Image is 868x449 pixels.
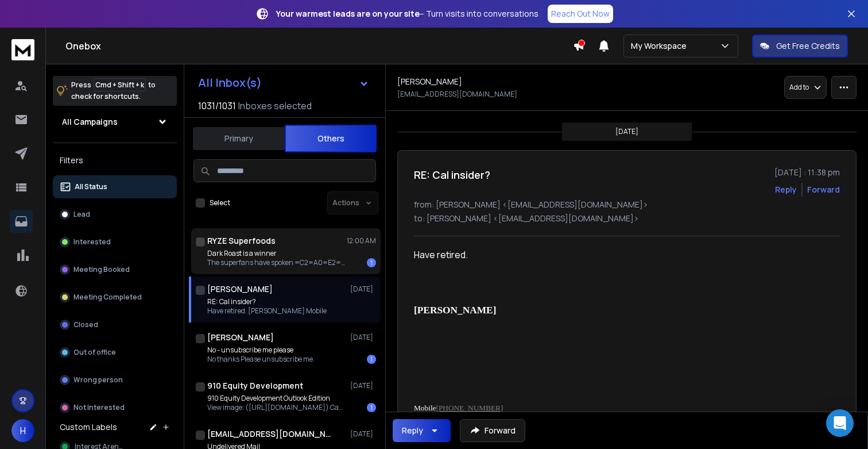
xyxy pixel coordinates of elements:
h3: Filters [53,152,177,168]
h1: RE: Cal insider? [414,167,490,183]
p: My Workspace [631,40,691,52]
button: All Campaigns [53,110,177,133]
div: Open Intercom Messenger [826,409,854,437]
h3: Custom Labels [60,421,117,433]
p: [DATE] : 11:38 pm [774,167,840,178]
h1: [EMAIL_ADDRESS][DOMAIN_NAME] [207,428,334,440]
p: – Turn visits into conversations [276,8,538,20]
p: 12:00 AM [347,236,376,245]
img: logo [11,39,34,60]
p: No - unsubscribe me please [207,346,315,355]
p: Reach Out Now [551,8,610,20]
h1: 910 Equity Development [207,380,303,392]
button: All Inbox(s) [189,71,378,94]
div: 1 [367,403,376,412]
p: No thanks Please unsubscribe me. [207,355,315,364]
p: Meeting Booked [73,265,130,274]
strong: [PERSON_NAME] [414,305,496,316]
p: Closed [73,320,98,329]
p: Lead [73,210,90,219]
h1: Onebox [65,39,573,53]
button: Not Interested [53,396,177,419]
button: Out of office [53,341,177,364]
p: View image: ([URL][DOMAIN_NAME]) Caption: ^Together with ^^[9ED's [207,403,345,412]
p: Have retired. [PERSON_NAME] Mobile [207,306,327,316]
h1: [PERSON_NAME] [207,283,273,295]
span: Cmd + Shift + k [94,78,146,91]
button: Lead [53,203,177,226]
button: H [11,419,34,442]
strong: Your warmest leads are on your site [276,8,420,19]
h1: [PERSON_NAME] [207,332,274,343]
p: [DATE] [350,429,376,439]
p: Get Free Credits [776,40,840,52]
button: Others [285,125,377,152]
button: Closed [53,313,177,336]
button: Reply [775,184,797,195]
p: to: [PERSON_NAME] <[EMAIL_ADDRESS][DOMAIN_NAME]> [414,213,840,224]
p: [DATE] [350,333,376,342]
button: Get Free Credits [752,34,848,57]
p: Press to check for shortcuts. [71,79,156,102]
button: Meeting Completed [53,286,177,309]
p: [DATE] [615,127,638,136]
p: Dark Roast is a winner [207,249,345,258]
p: from: [PERSON_NAME] <[EMAIL_ADDRESS][DOMAIN_NAME]> [414,199,840,210]
button: Wrong person [53,369,177,392]
div: 1 [367,258,376,267]
button: Meeting Booked [53,258,177,281]
p: [DATE] [350,285,376,294]
h1: All Inbox(s) [198,77,262,89]
h1: RYZE Superfoods [207,235,276,247]
div: Have retired. [414,248,749,262]
p: Add to [789,83,809,92]
h1: All Campaigns [62,116,118,128]
span: Mobile [414,404,503,412]
span: 1031 / 1031 [198,99,236,113]
p: [EMAIL_ADDRESS][DOMAIN_NAME] [397,90,517,99]
button: Primary [193,126,285,151]
div: 1 [367,355,376,364]
button: Forward [460,419,525,442]
button: Reply [393,419,451,442]
a: [PHONE_NUMBER] [436,404,503,412]
label: Select [210,198,230,208]
p: Not Interested [73,403,125,412]
p: Out of office [73,348,116,357]
h3: Inboxes selected [238,99,312,113]
p: All Status [75,182,107,191]
p: The superfans have spoken =C2=A0=E2=80=8C=C2=A0=E2=80=8C=C2=A0=E2=80=8C=C2= =A0=E2=80=8C [207,258,345,267]
p: [DATE] [350,381,376,390]
p: Wrong person [73,375,123,385]
p: Interested [73,237,111,247]
button: All Status [53,175,177,198]
div: Forward [807,184,840,195]
button: Interested [53,231,177,254]
p: 910 Equity Development Outlook Edition [207,394,345,403]
h1: [PERSON_NAME] [397,76,462,87]
p: Meeting Completed [73,293,142,302]
a: Reach Out Now [548,5,613,23]
div: Reply [402,425,423,436]
p: RE: Cal insider? [207,297,327,306]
